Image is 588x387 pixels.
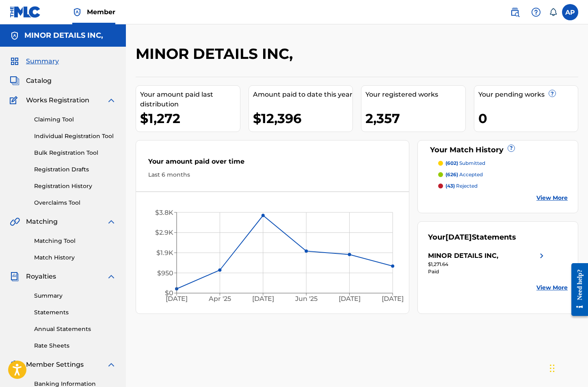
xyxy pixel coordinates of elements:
div: Your Match History [428,145,568,156]
tspan: [DATE] [382,295,404,303]
img: Member Settings [10,360,19,370]
iframe: Chat Widget [547,348,588,387]
div: $1,272 [140,109,240,128]
p: rejected [445,182,478,190]
div: $1,271.64 [428,261,547,268]
a: (602) submitted [438,160,568,167]
a: SummarySummary [10,56,59,66]
p: submitted [445,160,485,167]
div: Amount paid to date this year [253,90,353,99]
div: Your amount paid last distribution [140,90,240,109]
div: User Menu [562,4,578,20]
span: [DATE] [445,233,472,242]
div: Notifications [549,8,557,16]
div: Your Statements [428,232,516,243]
div: Drag [550,356,555,381]
a: Bulk Registration Tool [34,149,116,157]
a: (43) rejected [438,182,568,190]
img: Matching [10,217,20,227]
tspan: [DATE] [166,295,188,303]
img: expand [106,272,116,281]
a: Overclaims Tool [34,199,116,207]
span: (626) [445,171,458,177]
img: Top Rightsholder [72,7,82,17]
img: Royalties [10,272,19,281]
img: MLC Logo [10,6,41,18]
tspan: [DATE] [252,295,274,303]
a: Individual Registration Tool [34,132,116,141]
div: $12,396 [253,109,353,128]
img: Accounts [10,31,19,41]
h5: MINOR DETAILS INC, [24,31,103,40]
a: Registration Drafts [34,165,116,174]
span: Royalties [26,272,56,281]
a: Statements [34,308,116,317]
span: (43) [445,183,455,189]
span: Summary [26,56,59,66]
tspan: $1.9K [156,249,173,257]
span: Member [87,7,115,17]
tspan: $2.9K [155,229,173,236]
img: search [510,7,520,17]
tspan: $950 [157,269,173,277]
img: Catalog [10,76,19,86]
a: MINOR DETAILS INC,right chevron icon$1,271.64Paid [428,251,547,275]
a: Public Search [507,4,523,20]
tspan: [DATE] [338,295,360,303]
tspan: $0 [165,289,173,297]
tspan: $3.8K [155,209,173,216]
a: Match History [34,253,116,262]
img: Summary [10,56,19,66]
a: CatalogCatalog [10,76,52,86]
span: Works Registration [26,95,89,105]
span: ? [549,90,556,97]
a: (626) accepted [438,171,568,178]
img: Works Registration [10,95,20,105]
img: expand [106,360,116,370]
a: Registration History [34,182,116,190]
div: Your pending works [478,90,578,99]
div: Help [528,4,544,20]
img: right chevron icon [537,251,547,261]
a: View More [536,283,568,292]
div: Your registered works [365,90,465,99]
div: Last 6 months [148,171,397,179]
iframe: Resource Center [565,257,588,322]
tspan: Jun '25 [295,295,318,303]
a: Summary [34,292,116,300]
span: (602) [445,160,458,166]
span: ? [508,145,514,151]
div: Paid [428,268,547,275]
p: accepted [445,171,483,178]
a: Annual Statements [34,325,116,333]
a: Rate Sheets [34,342,116,350]
div: Your amount paid over time [148,157,397,171]
h2: MINOR DETAILS INC, [136,45,297,63]
img: help [531,7,541,17]
span: Member Settings [26,360,84,370]
a: View More [536,194,568,202]
tspan: Apr '25 [208,295,231,303]
div: 0 [478,109,578,128]
span: Catalog [26,76,52,86]
div: 2,357 [365,109,465,128]
span: Matching [26,217,58,227]
a: Matching Tool [34,237,116,245]
a: Claiming Tool [34,115,116,124]
div: MINOR DETAILS INC, [428,251,498,261]
img: expand [106,217,116,227]
img: expand [106,95,116,105]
